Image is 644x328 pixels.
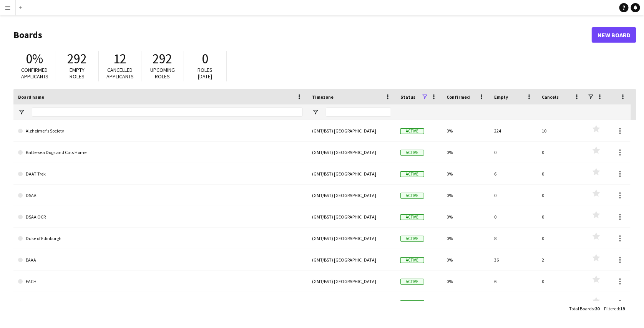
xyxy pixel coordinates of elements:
[400,300,424,306] span: Active
[307,185,396,206] div: (GMT/BST) [GEOGRAPHIC_DATA]
[537,249,585,270] div: 2
[106,66,134,80] span: Cancelled applicants
[442,206,490,227] div: 0%
[307,120,396,141] div: (GMT/BST) [GEOGRAPHIC_DATA]
[542,94,559,100] span: Cancels
[13,29,592,41] h1: Boards
[21,66,48,80] span: Confirmed applicants
[442,292,490,313] div: 0%
[18,109,25,116] button: Open Filter Menu
[442,249,490,270] div: 0%
[202,50,209,67] span: 0
[312,94,334,100] span: Timezone
[537,271,585,292] div: 0
[604,301,625,316] div: :
[18,120,303,142] a: Alzheimer's Society
[150,66,175,80] span: Upcoming roles
[490,292,537,313] div: 0
[490,142,537,163] div: 0
[537,292,585,313] div: 0
[400,257,424,263] span: Active
[490,271,537,292] div: 6
[32,108,303,117] input: Board name Filter Input
[537,142,585,163] div: 0
[537,206,585,227] div: 0
[400,193,424,199] span: Active
[537,185,585,206] div: 0
[26,50,43,67] span: 0%
[490,249,537,270] div: 36
[307,142,396,163] div: (GMT/BST) [GEOGRAPHIC_DATA]
[153,50,173,67] span: 292
[113,50,126,67] span: 12
[490,120,537,141] div: 224
[307,292,396,313] div: (GMT/BST) [GEOGRAPHIC_DATA]
[400,214,424,220] span: Active
[400,171,424,177] span: Active
[537,163,585,184] div: 0
[18,271,303,292] a: EACH
[70,66,85,80] span: Empty roles
[18,142,303,163] a: Battersea Dogs and Cats Home
[18,292,303,314] a: [GEOGRAPHIC_DATA]
[400,236,424,242] span: Active
[537,228,585,249] div: 0
[595,306,599,311] span: 20
[446,94,470,100] span: Confirmed
[198,66,213,80] span: Roles [DATE]
[537,120,585,141] div: 10
[68,50,87,67] span: 292
[442,228,490,249] div: 0%
[18,163,303,185] a: DAAT Trek
[400,279,424,285] span: Active
[307,249,396,270] div: (GMT/BST) [GEOGRAPHIC_DATA]
[442,271,490,292] div: 0%
[18,94,44,100] span: Board name
[442,185,490,206] div: 0%
[569,306,594,311] span: Total Boards
[592,27,636,43] a: New Board
[494,94,508,100] span: Empty
[400,150,424,156] span: Active
[490,163,537,184] div: 6
[400,128,424,134] span: Active
[569,301,599,316] div: :
[604,306,619,311] span: Filtered
[620,306,625,311] span: 19
[307,228,396,249] div: (GMT/BST) [GEOGRAPHIC_DATA]
[490,185,537,206] div: 0
[490,206,537,227] div: 0
[312,109,319,116] button: Open Filter Menu
[490,228,537,249] div: 8
[400,94,415,100] span: Status
[18,249,303,271] a: EAAA
[307,206,396,227] div: (GMT/BST) [GEOGRAPHIC_DATA]
[442,142,490,163] div: 0%
[18,206,303,228] a: DSAA OCR
[307,271,396,292] div: (GMT/BST) [GEOGRAPHIC_DATA]
[18,228,303,249] a: Duke of Edinburgh
[307,163,396,184] div: (GMT/BST) [GEOGRAPHIC_DATA]
[442,163,490,184] div: 0%
[326,108,391,117] input: Timezone Filter Input
[18,185,303,206] a: DSAA
[442,120,490,141] div: 0%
